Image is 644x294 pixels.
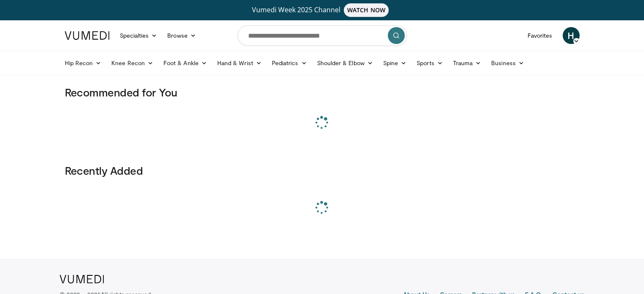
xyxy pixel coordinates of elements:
a: Knee Recon [106,55,158,71]
a: Specialties [115,27,163,44]
a: Business [486,55,529,71]
a: Spine [378,55,412,71]
h3: Recently Added [65,164,580,177]
a: Sports [412,55,448,71]
a: Favorites [522,27,558,44]
a: Pediatrics [267,55,312,71]
img: VuMedi Logo [60,275,104,283]
a: Shoulder & Elbow [312,55,378,71]
a: H [563,27,580,44]
input: Search topics, interventions [238,25,407,46]
img: VuMedi Logo [65,31,110,40]
a: Hip Recon [60,55,107,71]
a: Browse [162,27,201,44]
a: Vumedi Week 2025 ChannelWATCH NOW [66,3,578,17]
h3: Recommended for You [65,85,580,99]
a: Hand & Wrist [212,55,267,71]
span: WATCH NOW [344,3,389,17]
a: Foot & Ankle [158,55,212,71]
a: Trauma [448,55,486,71]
